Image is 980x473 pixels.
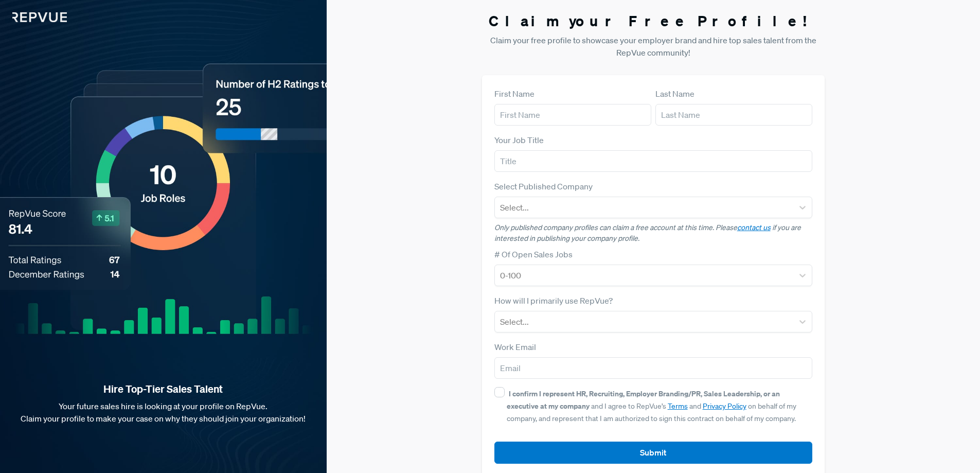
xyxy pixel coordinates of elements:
input: Last Name [655,104,812,126]
input: First Name [494,104,651,126]
p: Only published company profiles can claim a free account at this time. Please if you are interest... [494,222,813,244]
span: and I agree to RepVue’s and on behalf of my company, and represent that I am authorized to sign t... [507,389,796,423]
label: First Name [494,87,534,100]
label: Last Name [655,87,694,100]
a: Privacy Policy [703,401,746,411]
label: Your Job Title [494,134,544,146]
p: Claim your free profile to showcase your employer brand and hire top sales talent from the RepVue... [482,34,825,59]
button: Submit [494,442,813,464]
label: Work Email [494,341,536,353]
h3: Claim your Free Profile! [482,12,825,30]
a: Terms [668,401,688,411]
a: contact us [737,223,771,232]
label: Select Published Company [494,180,593,192]
input: Email [494,357,813,379]
p: Your future sales hire is looking at your profile on RepVue. Claim your profile to make your case... [16,400,310,425]
input: Title [494,150,813,172]
strong: Hire Top-Tier Sales Talent [16,382,310,396]
label: How will I primarily use RepVue? [494,294,613,307]
strong: I confirm I represent HR, Recruiting, Employer Branding/PR, Sales Leadership, or an executive at ... [507,389,780,411]
label: # Of Open Sales Jobs [494,248,573,260]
